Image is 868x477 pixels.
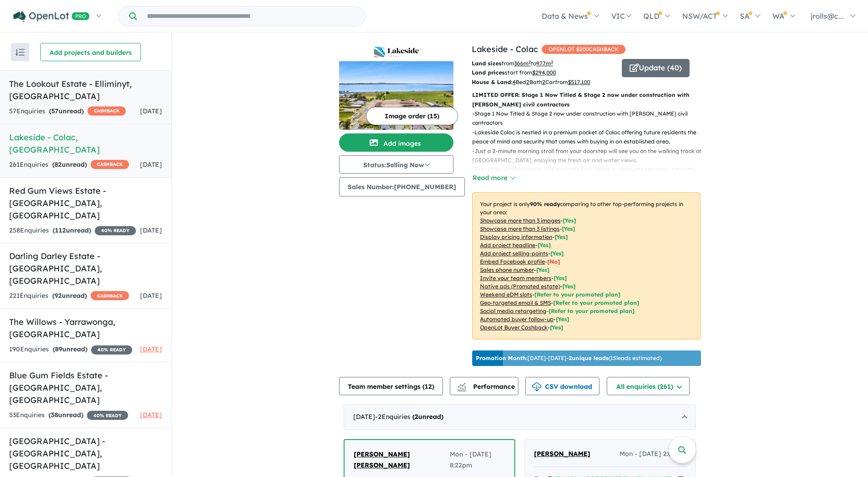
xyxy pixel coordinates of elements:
u: 366 m [514,60,531,67]
u: $ 517,100 [568,79,590,85]
h5: [GEOGRAPHIC_DATA] - [GEOGRAPHIC_DATA] , [GEOGRAPHIC_DATA] [9,435,162,472]
span: [Yes] [556,316,569,323]
span: Performance [458,382,515,391]
span: 12 [425,382,432,391]
span: 2 [415,413,418,421]
span: [ Yes ] [536,266,550,273]
span: CASHBACK [91,291,129,300]
input: Try estate name, suburb, builder or developer [139,6,363,26]
h5: Lakeside - Colac , [GEOGRAPHIC_DATA] [9,131,162,156]
strong: ( unread) [412,413,443,421]
p: [DATE] - [DATE] - ( 15 leads estimated) [476,354,662,362]
span: [DATE] [140,291,162,300]
span: [ Yes ] [554,275,567,281]
u: Weekend eDM slots [480,291,532,298]
span: 40 % READY [95,226,136,235]
span: [ Yes ] [550,250,564,257]
p: - Stage 1 Now Titled & Stage 2 now under construction with [PERSON_NAME] civil contractors [472,109,708,128]
u: Embed Facebook profile [480,258,545,265]
strong: ( unread) [49,107,84,115]
p: from [472,59,615,68]
span: 40 % READY [91,345,132,355]
div: 57 Enquir ies [9,106,126,117]
img: Lakeside - Colac Logo [343,47,450,58]
span: [DATE] [140,411,162,419]
button: Read more [472,173,515,183]
u: Add project selling-points [480,250,548,257]
p: Bed Bath Car from [472,78,615,87]
span: jrolls@c... [811,11,844,21]
span: [PERSON_NAME] [PERSON_NAME] [354,450,410,469]
strong: ( unread) [53,226,91,234]
span: 38 [51,411,58,419]
p: - Just a 2-minute morning stroll from your doorstep will see you on the walking track of [GEOGRAP... [472,147,708,165]
span: to [531,60,553,67]
div: 261 Enquir ies [9,159,129,170]
h5: The Willows - Yarrawonga , [GEOGRAPHIC_DATA] [9,316,162,340]
u: Showcase more than 3 images [480,217,561,224]
a: [PERSON_NAME] [534,449,590,460]
strong: ( unread) [53,345,87,353]
span: 82 [54,160,62,169]
button: All enquiries (261) [607,377,690,395]
b: Land sizes [472,60,501,67]
div: 258 Enquir ies [9,225,136,236]
u: 977 m [536,60,553,67]
span: [Refer to your promoted plan] [553,299,639,306]
u: Automated buyer follow-up [480,316,554,323]
u: 2 [526,79,529,85]
button: Team member settings (12) [339,377,443,395]
span: 57 [51,107,59,115]
button: Status:Selling Now [339,155,453,174]
h5: The Lookout Estate - Elliminyt , [GEOGRAPHIC_DATA] [9,78,162,102]
span: [ Yes ] [555,233,568,240]
span: CASHBACK [91,160,129,169]
span: [DATE] [140,226,162,234]
button: Image order (15) [366,107,458,125]
b: Land prices [472,69,505,76]
img: Lakeside - Colac [339,61,453,130]
span: Mon - [DATE] 2:00pm [620,449,686,460]
span: [ Yes ] [538,242,551,249]
p: - Expansive walking tracks just moments from home so residents can enjoy a healthy lifestyle [472,165,708,184]
span: 89 [55,345,62,353]
u: Native ads (Promoted estate) [480,283,560,290]
b: House & Land: [472,79,512,85]
span: [DATE] [140,345,162,353]
img: Openlot PRO Logo White [13,11,90,22]
u: Display pricing information [480,233,552,240]
strong: ( unread) [52,291,87,300]
img: bar-chart.svg [457,386,466,392]
span: [Refer to your promoted plan] [549,307,635,314]
span: OPENLOT $ 200 CASHBACK [542,45,625,54]
p: Your project is only comparing to other top-performing projects in your area: - - - - - - - - - -... [472,192,701,339]
sup: 2 [528,59,531,64]
p: - Lakeside Colac is nestled in a premium pocket of Colac offering future residents the peace of m... [472,128,708,147]
h5: Darling Darley Estate - [GEOGRAPHIC_DATA] , [GEOGRAPHIC_DATA] [9,250,162,287]
span: [Yes] [550,324,563,331]
div: [DATE] [344,404,696,430]
strong: ( unread) [49,411,83,419]
a: [PERSON_NAME] [PERSON_NAME] [354,449,450,471]
u: 4 [512,79,516,85]
u: Sales phone number [480,266,534,273]
button: Add projects and builders [40,43,141,61]
u: Invite your team members [480,275,551,281]
span: - 2 Enquir ies [375,413,443,421]
u: 2 [542,79,545,85]
span: CASHBACK [87,106,126,116]
span: 92 [54,291,62,300]
div: 190 Enquir ies [9,344,132,355]
span: [Yes] [562,283,576,290]
u: Showcase more than 3 listings [480,225,560,232]
img: download icon [532,382,541,392]
button: Performance [450,377,518,395]
a: Lakeside - Colac [472,44,538,54]
span: [ Yes ] [563,217,576,224]
button: CSV download [525,377,599,395]
b: Promotion Month: [476,355,528,361]
img: line-chart.svg [458,382,466,387]
p: LIMITED OFFER: Stage 1 Now Titled & Stage 2 now under construction with [PERSON_NAME] civil contr... [472,90,701,109]
button: Add images [339,133,453,152]
u: Geo-targeted email & SMS [480,299,551,306]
